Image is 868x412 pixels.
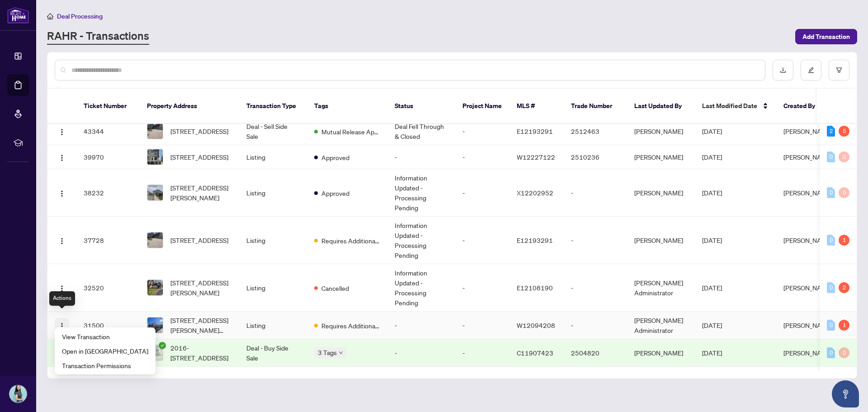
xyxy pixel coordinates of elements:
[47,13,53,19] span: home
[239,217,307,264] td: Listing
[839,320,849,331] div: 1
[49,291,75,306] div: Actions
[827,320,835,331] div: 0
[808,67,814,73] span: edit
[455,145,509,169] td: -
[827,152,835,162] div: 0
[839,282,849,293] div: 2
[55,150,69,164] button: Logo
[321,188,349,198] span: Approved
[564,145,627,169] td: 2510236
[802,29,850,44] span: Add Transaction
[57,12,103,20] span: Deal Processing
[564,264,627,312] td: -
[170,235,228,245] span: [STREET_ADDRESS]
[517,127,553,135] span: E12193291
[170,152,228,162] span: [STREET_ADDRESS]
[702,153,722,161] span: [DATE]
[455,264,509,312] td: -
[627,312,695,339] td: [PERSON_NAME] Administrator
[564,367,627,394] td: 2503019
[827,126,835,137] div: 2
[627,145,695,169] td: [PERSON_NAME]
[783,349,832,357] span: [PERSON_NAME]
[832,380,859,407] button: Open asap
[76,264,140,312] td: 32520
[55,233,69,247] button: Logo
[170,315,232,335] span: [STREET_ADDRESS][PERSON_NAME][PERSON_NAME]
[783,189,832,197] span: [PERSON_NAME]
[783,127,832,135] span: [PERSON_NAME]
[839,235,849,246] div: 1
[627,339,695,367] td: [PERSON_NAME]
[702,236,722,244] span: [DATE]
[239,169,307,217] td: Listing
[147,149,163,165] img: thumbnail-img
[170,343,232,363] span: 2016-[STREET_ADDRESS]
[58,190,66,197] img: Logo
[147,185,163,200] img: thumbnail-img
[76,312,140,339] td: 31500
[147,123,163,139] img: thumbnail-img
[455,367,509,394] td: -
[564,89,627,124] th: Trade Number
[7,7,29,24] img: logo
[517,349,553,357] span: C11907423
[702,127,722,135] span: [DATE]
[170,126,228,136] span: [STREET_ADDRESS]
[627,169,695,217] td: [PERSON_NAME]
[517,321,555,329] span: W12094208
[783,321,832,329] span: [PERSON_NAME]
[839,126,849,137] div: 5
[387,264,455,312] td: Information Updated - Processing Pending
[387,145,455,169] td: -
[387,339,455,367] td: -
[58,285,66,292] img: Logo
[55,280,69,295] button: Logo
[702,101,757,111] span: Last Modified Date
[827,282,835,293] div: 0
[140,89,239,124] th: Property Address
[827,347,835,358] div: 0
[55,318,69,332] button: Logo
[627,89,695,124] th: Last Updated By
[55,124,69,138] button: Logo
[627,264,695,312] td: [PERSON_NAME] Administrator
[159,342,166,349] span: check-circle
[783,284,832,292] span: [PERSON_NAME]
[827,187,835,198] div: 0
[839,187,849,198] div: 0
[829,60,849,81] button: filter
[795,29,857,44] button: Add Transaction
[695,89,776,124] th: Last Modified Date
[455,89,509,124] th: Project Name
[170,278,232,298] span: [STREET_ADDRESS][PERSON_NAME]
[318,347,337,358] span: 3 Tags
[517,236,553,244] span: E12193291
[517,153,555,161] span: W12227122
[827,235,835,246] div: 0
[55,185,69,200] button: Logo
[702,189,722,197] span: [DATE]
[62,360,148,370] span: Transaction Permissions
[76,145,140,169] td: 39970
[564,118,627,145] td: 2512463
[627,217,695,264] td: [PERSON_NAME]
[170,183,232,203] span: [STREET_ADDRESS][PERSON_NAME]
[509,89,564,124] th: MLS #
[776,89,830,124] th: Created By
[773,60,793,81] button: download
[517,284,553,292] span: E12108190
[387,367,455,394] td: -
[836,67,842,73] span: filter
[239,339,307,367] td: Deal - Buy Side Sale
[627,367,695,394] td: [PERSON_NAME]
[455,118,509,145] td: -
[780,67,786,73] span: download
[627,118,695,145] td: [PERSON_NAME]
[564,217,627,264] td: -
[339,350,343,355] span: down
[387,312,455,339] td: -
[76,118,140,145] td: 43344
[239,312,307,339] td: Listing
